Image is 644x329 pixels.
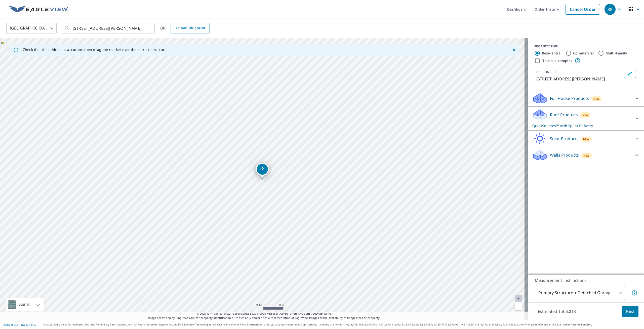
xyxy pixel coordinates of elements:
span: New [583,137,589,141]
p: BUILDING ID [536,70,556,74]
span: Your report will include the primary structure and a detached garage if one exists. [631,290,637,296]
a: Terms [324,312,332,315]
a: OpenStreetMap [301,312,323,315]
span: © 2025 TomTom, Earthstar Geographics SIO, © 2025 Microsoft Corporation, © [197,312,332,316]
label: This is a complex [542,58,573,63]
div: RK [605,4,616,15]
a: Terms of Use [3,323,18,326]
p: | [3,323,36,326]
img: EV Logo [9,6,68,13]
a: Privacy Policy [20,323,36,326]
a: Cancel Order [566,4,600,15]
p: Check that the address is accurate, then drag the marker over the correct structure. [23,47,168,52]
p: Measurement Instructions [535,277,637,283]
label: Residential [542,51,561,56]
div: Full House ProductsNew [532,92,640,104]
button: Close [511,47,517,53]
p: © 2025 Eagle View Technologies, Inc. and Pictometry International Corp. All Rights Reserved. Repo... [44,323,641,326]
span: New [593,97,600,101]
p: Walls Products [550,152,579,158]
div: [GEOGRAPHIC_DATA] [6,21,57,35]
div: Dropped pin, building 1, Residential property, 16 Russell Ave Greenville, SC 29609 [256,163,269,178]
div: PROPERTY TYPE [534,44,638,49]
div: Primary Structure + Detached Garage [535,286,625,300]
a: Current Level 20, Zoom In Disabled [515,295,522,302]
a: Current Level 20, Zoom Out [515,302,522,310]
p: [STREET_ADDRESS][PERSON_NAME] [536,76,622,82]
div: Aerial [6,298,44,311]
span: Next [626,308,634,315]
p: Solar Products [550,136,579,142]
div: OR [160,23,210,34]
div: Solar ProductsNew [532,133,640,145]
p: Full House Products [550,95,589,101]
span: Upload Blueprint [175,25,205,31]
span: New [583,154,590,158]
button: Next [622,306,638,317]
div: Aerial [18,298,31,311]
div: Walls ProductsNew [532,149,640,161]
a: Upload Blueprint [171,23,209,34]
p: Estimated Total: $18 [534,306,580,317]
label: Multi-Family [606,51,627,56]
p: Roof Products [550,112,578,118]
p: QuickSquares™ with Quick Delivery [532,123,631,128]
div: Roof ProductsNewQuickSquares™ with Quick Delivery [532,109,640,128]
input: Search by address or latitude-longitude [73,21,144,35]
button: Edit building 1 [624,70,636,78]
label: Commercial [573,51,594,56]
span: New [582,113,589,117]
